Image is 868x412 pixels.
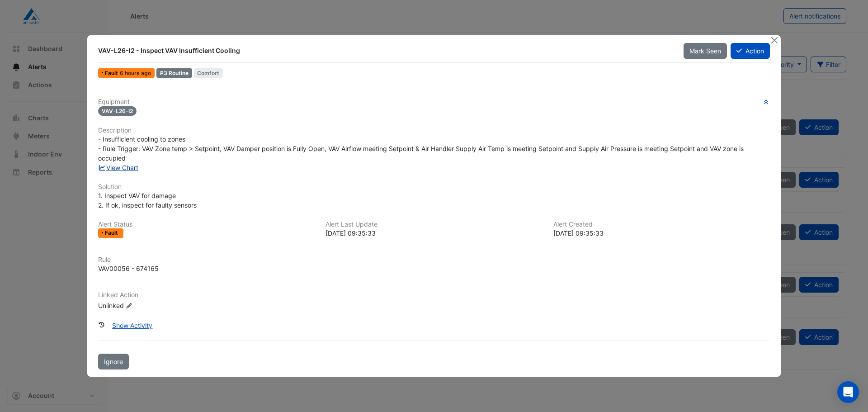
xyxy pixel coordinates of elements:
[194,68,223,78] span: Comfort
[156,68,192,78] div: P3 Routine
[98,256,770,264] h6: Rule
[98,192,197,209] span: 1. Inspect VAV for damage 2. If ok, inspect for faulty sensors
[98,46,673,55] div: VAV-L26-I2 - Inspect VAV Insufficient Cooling
[106,317,158,333] button: Show Activity
[98,300,207,310] div: Unlinked
[553,228,770,238] div: [DATE] 09:35:33
[837,381,859,403] div: Open Intercom Messenger
[553,221,770,228] h6: Alert Created
[105,230,120,236] span: Fault
[98,354,129,369] button: Ignore
[98,135,745,162] span: - Insufficient cooling to zones - Rule Trigger: VAV Zone temp > Setpoint, VAV Damper position is ...
[120,70,151,76] span: Mon 25-Aug-2025 09:35 AWST
[104,358,123,365] span: Ignore
[98,221,315,228] h6: Alert Status
[98,164,138,171] a: View Chart
[126,302,132,309] fa-icon: Edit Linked Action
[325,221,542,228] h6: Alert Last Update
[98,264,159,273] div: VAV00056 - 674165
[98,183,770,191] h6: Solution
[98,98,770,106] h6: Equipment
[98,127,770,134] h6: Description
[98,291,770,299] h6: Linked Action
[689,47,721,55] span: Mark Seen
[731,43,770,59] button: Action
[325,228,542,238] div: [DATE] 09:35:33
[769,35,779,45] button: Close
[684,43,727,59] button: Mark Seen
[105,71,120,76] span: Fault
[98,106,137,116] span: VAV-L26-I2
